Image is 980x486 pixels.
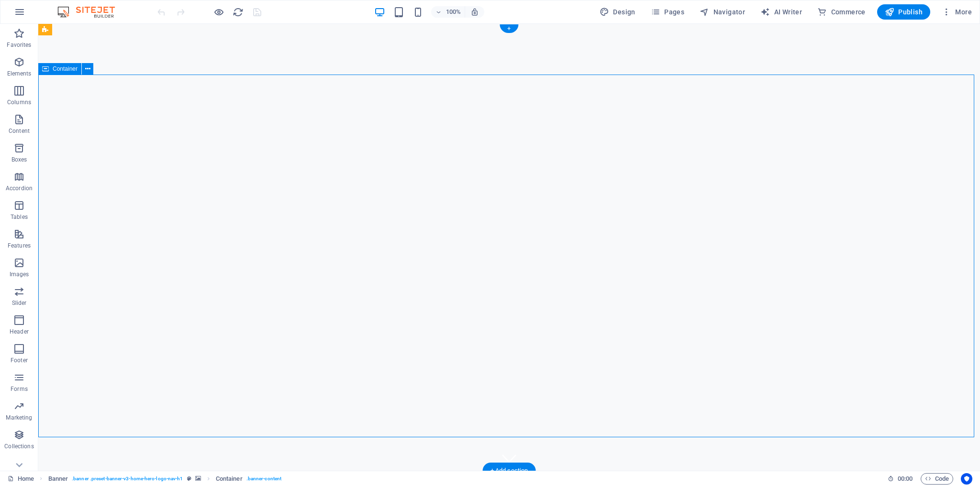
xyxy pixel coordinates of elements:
button: More [938,4,976,20]
p: Favorites [7,41,31,49]
span: . banner .preset-banner-v3-home-hero-logo-nav-h1 [72,473,183,485]
div: + [500,24,518,33]
p: Accordion [6,184,33,192]
p: Header [10,328,29,335]
span: 00 00 [898,473,913,485]
span: AI Writer [760,7,802,17]
p: Tables [11,213,28,221]
i: Reload page [233,7,244,18]
span: Design [600,7,635,17]
p: Features [8,242,31,249]
i: On resize automatically adjust zoom level to fit chosen device. [470,8,479,16]
i: This element contains a background [195,476,201,481]
button: AI Writer [757,4,806,20]
button: reload [232,6,244,18]
a: Click to cancel selection. Double-click to open Pages [8,473,34,485]
span: Pages [651,7,684,17]
i: This element is a customizable preset [187,476,191,481]
p: Forms [11,385,28,393]
span: More [942,7,972,17]
button: Commerce [813,4,869,20]
span: Container [53,66,78,72]
p: Boxes [11,156,27,163]
p: Slider [12,299,27,307]
img: Editor Logo [55,6,127,18]
p: Footer [11,356,28,364]
button: Usercentrics [961,473,972,485]
h6: Session time [888,473,913,485]
span: Click to select. Double-click to edit [48,473,68,485]
p: Content [9,127,30,135]
nav: breadcrumb [48,473,282,485]
div: Design (Ctrl+Alt+Y) [596,4,639,20]
button: Pages [647,4,688,20]
div: + Add section [483,463,536,479]
span: . banner-content [246,473,281,485]
p: Images [10,270,29,278]
span: Commerce [817,7,866,17]
p: Marketing [6,414,32,421]
p: Columns [7,98,31,106]
span: Publish [885,7,923,17]
button: Click here to leave preview mode and continue editing [213,6,224,18]
span: Navigator [700,7,745,17]
button: Navigator [696,4,749,20]
button: Code [921,473,953,485]
span: Code [925,473,949,485]
button: Publish [877,4,930,20]
p: Collections [4,443,33,450]
button: Design [596,4,639,20]
p: Elements [7,70,32,77]
span: : [904,475,906,482]
button: 100% [431,6,465,18]
span: Click to select. Double-click to edit [216,473,243,485]
h6: 100% [445,6,461,18]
